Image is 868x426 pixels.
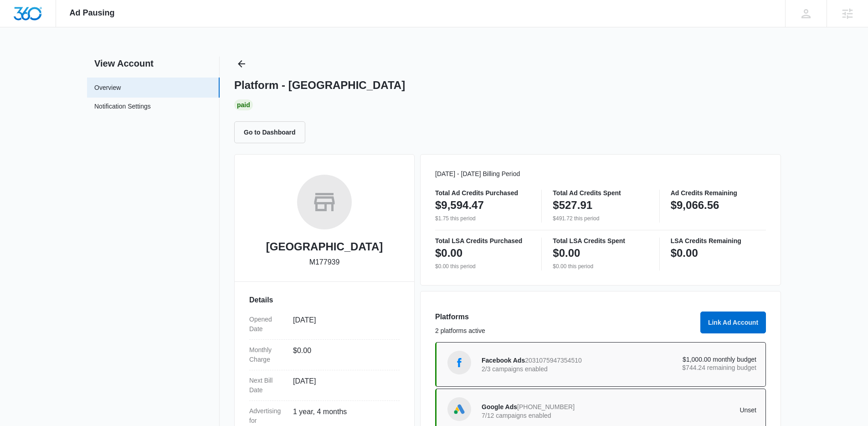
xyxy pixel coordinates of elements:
dt: Opened Date [249,315,286,334]
a: Notification Settings [94,102,151,114]
div: Paid [234,99,253,110]
button: Link Ad Account [700,312,766,333]
a: Go to Dashboard [234,128,311,136]
img: Google Ads [452,402,466,416]
p: M177939 [309,257,340,268]
span: Ad Pausing [70,8,115,18]
p: Total LSA Credits Purchased [435,238,530,244]
p: $0.00 [553,246,580,260]
img: Facebook Ads [452,356,466,369]
p: $491.72 this period [553,214,648,223]
dd: [DATE] [293,376,392,395]
div: Monthly Charge$0.00 [249,340,400,370]
p: Total Ad Credits Purchased [435,190,530,196]
h3: Details [249,295,400,306]
p: Total LSA Credits Spent [553,238,648,244]
span: Google Ads [482,403,517,410]
h2: [GEOGRAPHIC_DATA] [266,239,383,255]
p: $0.00 this period [435,262,530,270]
p: $9,594.47 [435,198,484,213]
h3: Platforms [435,312,695,322]
p: $744.24 remaining budget [619,364,757,371]
p: Ad Credits Remaining [671,190,766,196]
dd: $0.00 [293,345,392,364]
dt: Advertising for [249,406,286,426]
a: Facebook AdsFacebook Ads20310759473545102/3 campaigns enabled$1,000.00 monthly budget$744.24 rema... [435,342,766,387]
span: [PHONE_NUMBER] [517,403,575,410]
h2: View Account [87,57,220,70]
dd: 1 year, 4 months [293,406,392,426]
p: $9,066.56 [671,198,719,213]
p: 7/12 campaigns enabled [482,412,619,419]
a: Overview [94,83,121,93]
p: 2 platforms active [435,326,695,336]
p: $0.00 this period [553,262,648,270]
div: Opened Date[DATE] [249,309,400,340]
p: $1,000.00 monthly budget [619,356,757,363]
p: 2/3 campaigns enabled [482,366,619,372]
span: Facebook Ads [482,357,525,364]
p: $0.00 [435,246,462,260]
p: [DATE] - [DATE] Billing Period [435,169,766,179]
p: $527.91 [553,198,592,213]
div: Next Bill Date[DATE] [249,370,400,401]
p: Total Ad Credits Spent [553,190,648,196]
button: Back [234,57,249,71]
button: Go to Dashboard [234,121,305,143]
p: $0.00 [671,246,698,260]
dd: [DATE] [293,315,392,334]
h1: Platform - [GEOGRAPHIC_DATA] [234,78,405,92]
p: $1.75 this period [435,214,530,223]
span: 2031075947354510 [525,357,582,364]
p: LSA Credits Remaining [671,238,766,244]
p: Unset [619,407,757,413]
dt: Next Bill Date [249,376,286,395]
dt: Monthly Charge [249,345,286,364]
